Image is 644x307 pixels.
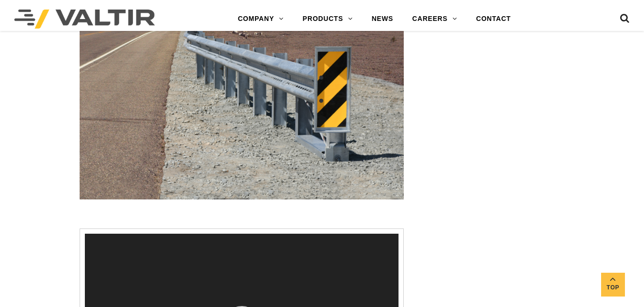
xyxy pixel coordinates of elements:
[228,10,293,29] a: COMPANY
[601,273,625,297] a: Top
[293,10,362,29] a: PRODUCTS
[467,10,521,29] a: CONTACT
[362,10,403,29] a: NEWS
[601,282,625,293] span: Top
[14,10,155,29] img: Valtir
[403,10,467,29] a: CAREERS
